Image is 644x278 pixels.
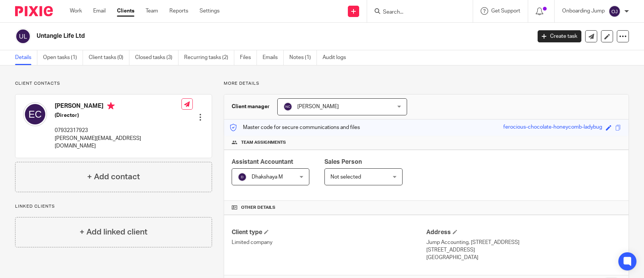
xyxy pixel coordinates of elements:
img: svg%3E [15,28,31,44]
p: 07932317923 [55,127,181,134]
p: Master code for secure communications and files [230,124,360,131]
h4: + Add contact [87,171,140,183]
a: Reports [169,7,188,15]
span: Not selected [330,174,361,180]
h4: [PERSON_NAME] [55,102,181,112]
a: Email [93,7,106,15]
a: Create task [538,30,581,42]
a: Work [70,7,82,15]
p: Jump Accounting, [STREET_ADDRESS] [426,239,621,246]
h3: Client manager [232,103,270,110]
a: Settings [200,7,220,15]
span: Team assignments [241,140,286,146]
h4: Client type [232,228,426,236]
h4: + Add linked client [80,226,148,238]
a: Details [15,50,37,65]
a: Files [240,50,257,65]
span: Sales Person [324,159,362,165]
a: Notes (1) [289,50,317,65]
span: Get Support [491,8,520,14]
span: Dhakshaya M [252,174,283,180]
span: [PERSON_NAME] [297,104,339,109]
p: Onboarding Jump [562,7,605,15]
p: More details [224,81,629,87]
span: Other details [241,205,275,211]
p: [PERSON_NAME][EMAIL_ADDRESS][DOMAIN_NAME] [55,135,181,150]
a: Closed tasks (3) [135,50,178,65]
h2: Untangle Life Ltd [37,32,428,40]
span: Assistant Accountant [232,159,293,165]
a: Client tasks (0) [89,50,129,65]
h4: Address [426,228,621,236]
img: Pixie [15,6,53,16]
a: Emails [263,50,284,65]
p: Client contacts [15,81,212,87]
p: [STREET_ADDRESS] [426,246,621,254]
a: Open tasks (1) [43,50,83,65]
a: Clients [117,7,134,15]
p: Limited company [232,239,426,246]
a: Audit logs [323,50,352,65]
img: svg%3E [283,102,292,111]
img: svg%3E [609,5,621,17]
a: Recurring tasks (2) [184,50,234,65]
div: ferocious-chocolate-honeycomb-ladybug [503,123,602,132]
p: [GEOGRAPHIC_DATA] [426,254,621,261]
img: svg%3E [23,102,47,126]
i: Primary [107,102,115,110]
img: svg%3E [238,172,247,182]
input: Search [382,9,450,16]
a: Team [146,7,158,15]
h5: (Director) [55,112,181,119]
p: Linked clients [15,203,212,210]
